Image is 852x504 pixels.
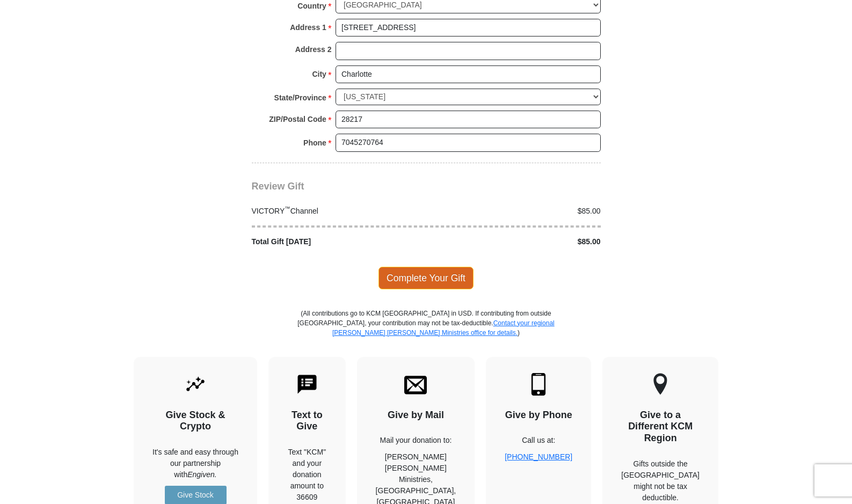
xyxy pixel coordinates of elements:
strong: Phone [303,135,326,150]
span: Complete Your Gift [378,267,474,289]
strong: Address 1 [290,20,326,35]
h4: Text to Give [287,410,327,433]
h4: Give by Mail [376,410,456,421]
p: Mail your donation to: [376,435,456,446]
div: Text "KCM" and your donation amount to 36609 [287,447,327,503]
strong: ZIP/Postal Code [269,112,326,127]
h4: Give by Phone [505,410,572,421]
img: mobile.svg [527,373,550,396]
a: [PHONE_NUMBER] [505,452,572,461]
div: $85.00 [426,206,607,217]
strong: Address 2 [295,42,332,57]
div: VICTORY Channel [246,206,426,217]
strong: City [312,67,326,82]
h4: Give to a Different KCM Region [621,410,700,444]
sup: ™ [285,205,290,211]
p: It's safe and easy through our partnership with [152,447,238,480]
h4: Give Stock & Crypto [152,410,238,433]
i: Engiven. [187,470,216,479]
img: give-by-stock.svg [184,373,207,396]
p: Call us at: [505,435,572,446]
img: other-region [653,373,668,396]
p: Gifts outside the [GEOGRAPHIC_DATA] might not be tax deductible. [621,458,700,503]
img: envelope.svg [404,373,427,396]
div: $85.00 [426,236,607,247]
img: text-to-give.svg [296,373,318,396]
strong: State/Province [274,90,326,105]
a: Contact your regional [PERSON_NAME] [PERSON_NAME] Ministries office for details. [332,319,555,337]
span: Review Gift [252,181,304,192]
p: (All contributions go to KCM [GEOGRAPHIC_DATA] in USD. If contributing from outside [GEOGRAPHIC_D... [297,309,555,357]
div: Total Gift [DATE] [246,236,426,247]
